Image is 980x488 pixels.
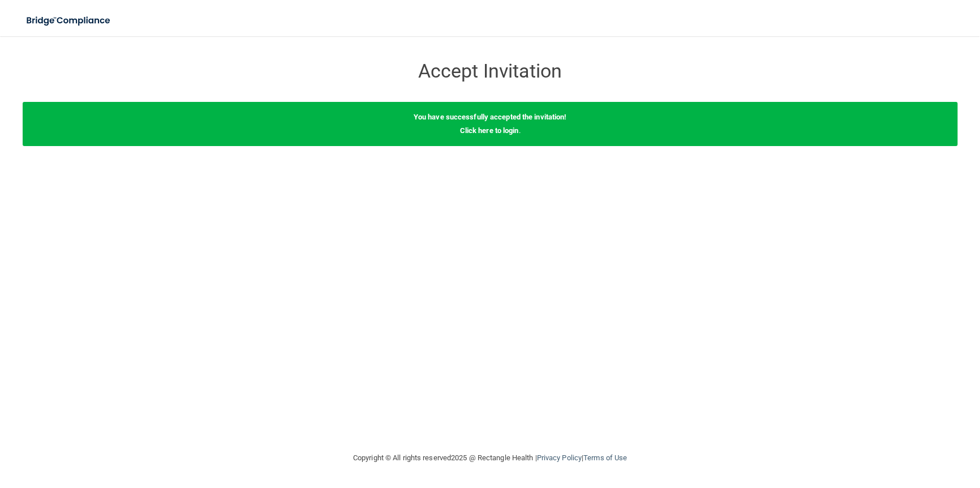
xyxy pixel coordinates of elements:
[17,9,121,32] img: bridge_compliance_login_screen.278c3ca4.svg
[283,61,697,82] h3: Accept Invitation
[583,453,627,462] a: Terms of Use
[414,113,567,121] b: You have successfully accepted the invitation!
[459,126,518,135] a: Click here to login
[283,440,697,476] div: Copyright © All rights reserved 2025 @ Rectangle Health | |
[536,453,581,462] a: Privacy Policy
[23,102,957,146] div: .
